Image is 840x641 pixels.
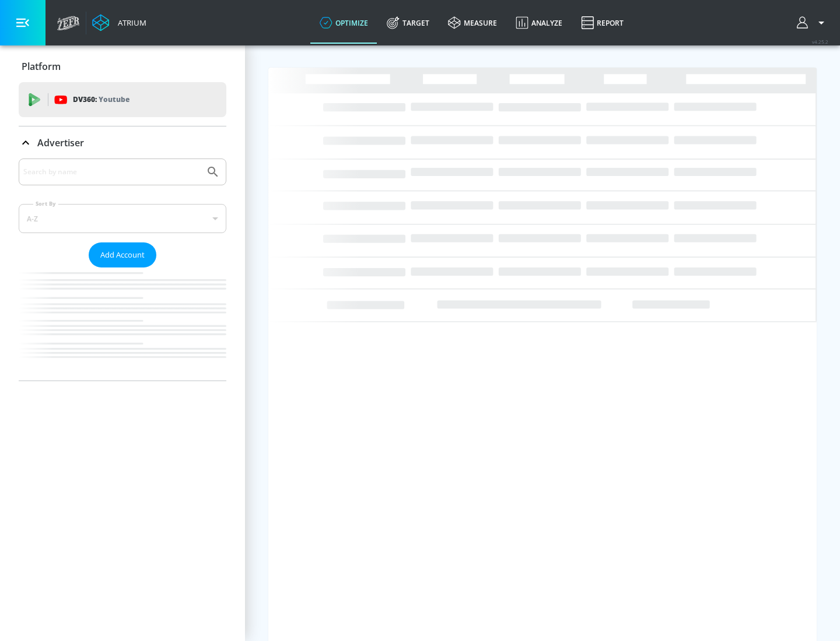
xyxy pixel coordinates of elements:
span: v 4.25.2 [812,38,828,45]
a: Atrium [92,14,146,31]
a: Report [572,2,633,44]
div: DV360: Youtube [19,82,226,117]
a: optimize [310,2,377,44]
label: Sort By [33,200,58,207]
div: Atrium [113,17,146,28]
a: measure [439,2,506,44]
nav: list of Advertiser [19,267,226,381]
div: A-Z [19,204,226,233]
p: DV360: [73,93,129,106]
a: Analyze [506,2,572,44]
a: Target [377,2,439,44]
div: Platform [19,50,226,83]
p: Platform [22,60,61,73]
span: Add Account [100,248,145,262]
button: Add Account [89,242,156,267]
div: Advertiser [19,126,226,159]
p: Advertiser [37,136,84,149]
input: Search by name [23,164,200,179]
div: Advertiser [19,159,226,381]
p: Youtube [99,93,129,105]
